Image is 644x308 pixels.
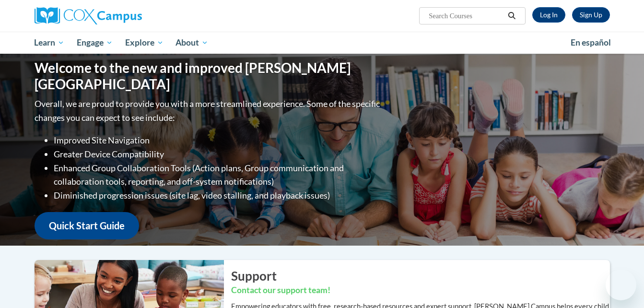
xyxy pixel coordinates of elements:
[35,60,382,92] h1: Welcome to the new and improved [PERSON_NAME][GEOGRAPHIC_DATA]
[28,32,71,54] a: Learn
[54,147,382,161] li: Greater Device Compatibility
[231,267,610,284] h2: Support
[70,32,119,54] a: Engage
[504,10,519,22] button: Search
[20,32,624,54] div: Main menu
[176,37,208,48] span: About
[572,7,610,23] a: Register
[54,133,382,147] li: Improved Site Navigation
[125,37,164,48] span: Explore
[35,97,382,125] p: Overall, we are proud to provide you with a more streamlined experience. Some of the specific cha...
[35,212,139,239] a: Quick Start Guide
[532,7,565,23] a: Log In
[34,37,64,48] span: Learn
[571,37,611,47] span: En español
[35,7,217,24] a: Cox Campus
[428,10,504,22] input: Search Courses
[77,37,113,48] span: Engage
[231,284,610,296] h3: Contact our support team!
[54,189,382,202] li: Diminished progression issues (site lag, video stalling, and playback issues)
[54,161,382,189] li: Enhanced Group Collaboration Tools (Action plans, Group communication and collaboration tools, re...
[606,270,636,300] iframe: Button to launch messaging window
[35,7,142,24] img: Cox Campus
[169,32,214,54] a: About
[564,33,617,53] a: En español
[119,32,170,54] a: Explore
